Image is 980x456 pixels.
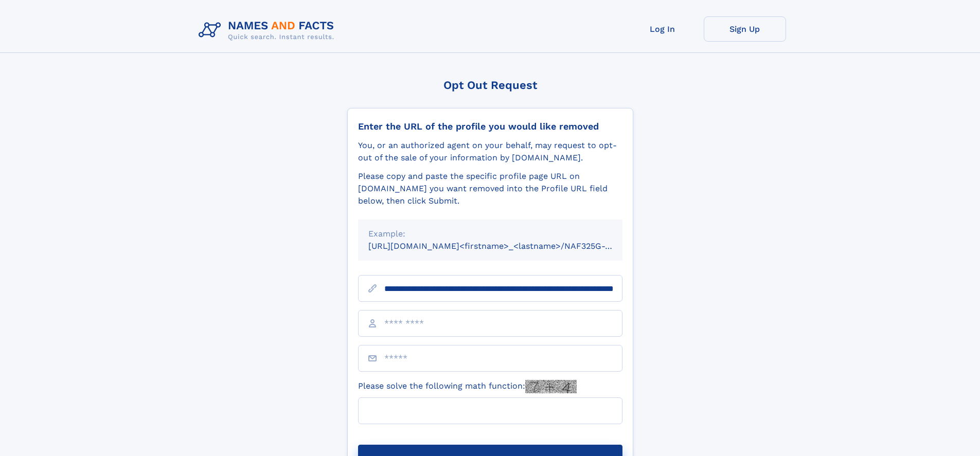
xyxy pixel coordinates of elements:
[368,228,612,240] div: Example:
[621,16,704,42] a: Log In
[358,121,622,132] div: Enter the URL of the profile you would like removed
[368,241,642,251] small: [URL][DOMAIN_NAME]<firstname>_<lastname>/NAF325G-xxxxxxxx
[704,16,786,42] a: Sign Up
[358,170,622,207] div: Please copy and paste the specific profile page URL on [DOMAIN_NAME] you want removed into the Pr...
[358,139,622,164] div: You, or an authorized agent on your behalf, may request to opt-out of the sale of your informatio...
[194,16,343,44] img: Logo Names and Facts
[358,380,577,393] label: Please solve the following math function:
[347,79,633,92] div: Opt Out Request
